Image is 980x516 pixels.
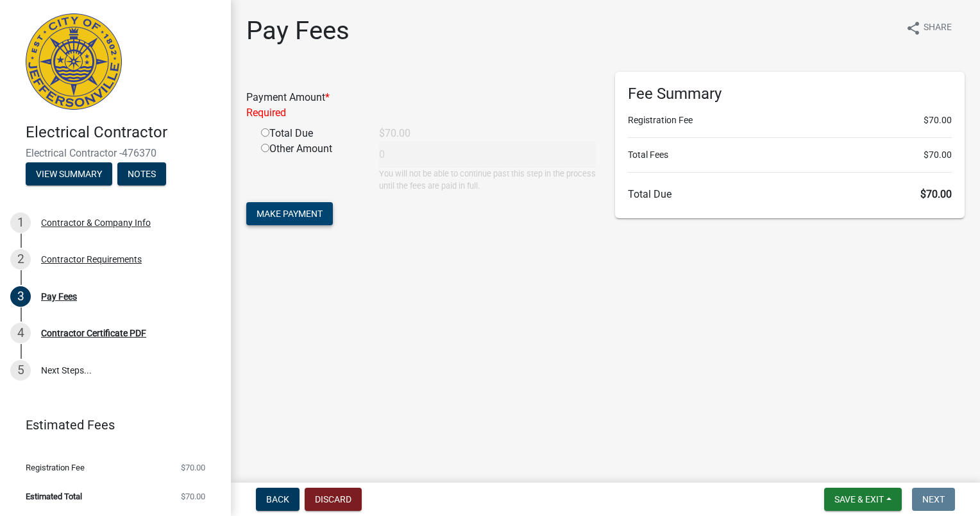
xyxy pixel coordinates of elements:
[26,492,82,501] span: Estimated Total
[305,488,362,511] button: Discard
[628,85,952,103] h6: Fee Summary
[834,494,884,504] span: Save & Exit
[924,21,952,36] span: Share
[41,255,142,264] div: Contractor Requirements
[117,162,166,185] button: Notes
[41,292,77,301] div: Pay Fees
[26,162,112,185] button: View Summary
[246,15,350,46] h1: Pay Fees
[26,13,122,110] img: City of Jeffersonville, Indiana
[41,329,146,338] div: Contractor Certificate PDF
[257,209,323,219] span: Make Payment
[246,202,333,225] button: Make Payment
[41,218,151,227] div: Contractor & Company Info
[920,188,952,200] span: $70.00
[181,463,205,472] span: $70.00
[10,286,31,307] div: 3
[628,114,952,127] li: Registration Fee
[26,463,85,472] span: Registration Fee
[246,105,596,121] div: Required
[237,90,605,121] div: Payment Amount
[10,212,31,233] div: 1
[824,488,902,511] button: Save & Exit
[26,147,205,159] span: Electrical Contractor -476370
[266,494,289,504] span: Back
[26,169,112,180] wm-modal-confirm: Summary
[10,360,31,381] div: 5
[924,148,952,162] span: $70.00
[10,412,210,438] a: Estimated Fees
[117,169,166,180] wm-modal-confirm: Notes
[251,126,369,141] div: Total Due
[256,488,300,511] button: Back
[10,323,31,343] div: 4
[924,114,952,127] span: $70.00
[628,148,952,162] li: Total Fees
[922,494,945,504] span: Next
[26,123,221,142] h4: Electrical Contractor
[251,141,369,192] div: Other Amount
[895,15,962,40] button: shareShare
[912,488,955,511] button: Next
[628,188,952,200] h6: Total Due
[10,249,31,270] div: 2
[181,492,205,501] span: $70.00
[906,21,921,36] i: share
